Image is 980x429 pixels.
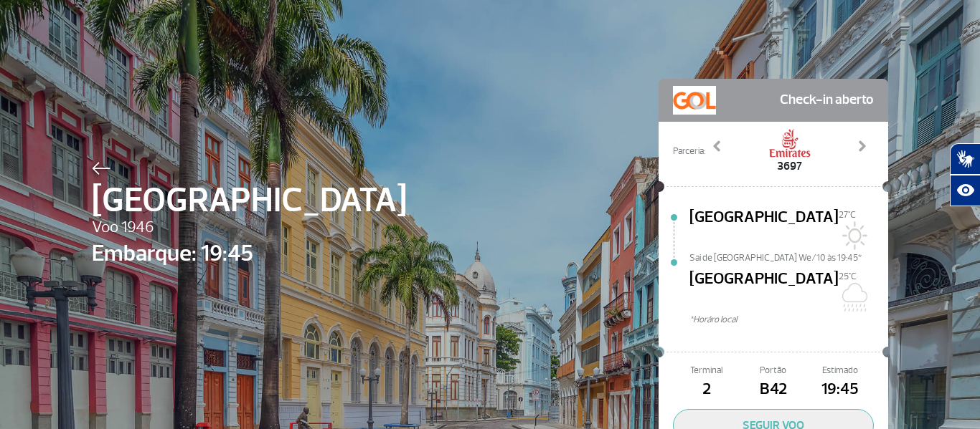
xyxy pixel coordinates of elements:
[780,86,874,115] span: Check-in aberto
[689,267,839,313] span: [GEOGRAPHIC_DATA]
[673,364,740,377] span: Terminal
[689,313,888,327] span: *Horáro local
[92,216,407,240] span: Voo 1946
[689,206,839,251] span: [GEOGRAPHIC_DATA]
[673,377,740,402] span: 2
[807,364,874,377] span: Estimado
[768,158,811,175] span: 3697
[92,175,407,226] span: [GEOGRAPHIC_DATA]
[950,143,980,175] button: Abrir tradutor de língua de sinais.
[839,283,867,312] img: Chuvoso
[839,271,857,282] span: 25°C
[740,364,806,377] span: Portão
[807,377,874,402] span: 19:45
[950,175,980,206] button: Abrir recursos assistivos.
[673,145,705,158] span: Parceria:
[689,251,888,261] span: Sai de [GEOGRAPHIC_DATA] We/10 às 19:45*
[839,209,856,221] span: 27°C
[740,377,806,402] span: B42
[839,221,867,250] img: Sol
[950,143,980,206] div: Plugin de acessibilidade da Hand Talk.
[92,236,407,271] span: Embarque: 19:45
